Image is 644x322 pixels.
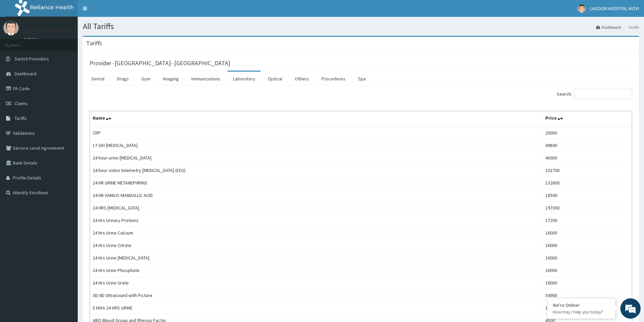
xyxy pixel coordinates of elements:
[90,202,543,214] td: 24 HRS [MEDICAL_DATA]
[90,126,543,139] td: CRP
[90,264,543,277] td: 24 Hrs Urine Phosphate
[557,89,632,99] label: Search:
[574,89,632,99] input: Search:
[543,202,632,214] td: 197300
[83,22,639,31] h1: All Tariffs
[186,72,226,86] a: Immunizations
[543,177,632,189] td: 132600
[112,72,134,86] a: Drugs
[543,189,632,202] td: 18500
[262,72,288,86] a: Optical
[543,264,632,277] td: 16000
[543,152,632,164] td: 40000
[543,214,632,227] td: 17200
[15,56,49,62] span: Switch Providers
[543,164,632,177] td: 102700
[543,111,632,127] th: Price
[24,27,89,33] p: LAGOON HOSPITAL IKOYI
[90,164,543,177] td: 24 hour video telemetry [MEDICAL_DATA] (EEG)
[90,189,543,202] td: 24 HR VANILYL MANDALLIC ACID
[158,72,184,86] a: Imaging
[543,289,632,302] td: 54900
[136,72,156,86] a: Gym
[596,24,621,30] a: Dashboard
[90,289,543,302] td: 3D/4D Ultrasound with Picture
[111,3,127,20] div: Minimize live chat window
[543,252,632,264] td: 16000
[553,309,610,315] p: How may I help you today?
[15,100,28,106] span: Claims
[90,111,543,127] th: Name
[289,72,314,86] a: Others
[90,214,543,227] td: 24 Hrs Urinary Proteins
[35,38,114,47] div: Chat with us now
[316,72,351,86] a: Procedures
[3,184,129,208] textarea: Type your message and hit 'Enter'
[15,115,27,121] span: Tariffs
[90,277,543,289] td: 24 Hrs Urine Urate
[90,239,543,252] td: 24 Hrs Urine Citrate
[86,72,110,86] a: Dental
[543,239,632,252] td: 16000
[353,72,371,86] a: Spa
[90,152,543,164] td: 24 hour urine [MEDICAL_DATA]
[15,71,37,77] span: Dashboard
[90,60,230,66] h3: Provider - [GEOGRAPHIC_DATA]- [GEOGRAPHIC_DATA]
[228,72,261,86] a: Laboratory
[90,252,543,264] td: 24 Hrs Urine [MEDICAL_DATA]
[543,277,632,289] td: 16000
[622,24,639,30] li: Tariffs
[577,4,586,13] img: User Image
[543,302,632,314] td: 127200
[3,20,19,35] img: User Image
[86,40,102,46] h3: Tariffs
[90,177,543,189] td: 24 HR URINE METANEPHRINS
[590,5,639,11] span: LAGOON HOSPITAL IKOYI
[24,37,40,42] a: Online
[13,34,27,51] img: d_794563401_company_1708531726252_794563401
[90,302,543,314] td: 5 HIAA 24 HRS URINE
[543,126,632,139] td: 20000
[90,139,543,152] td: 17-OH [MEDICAL_DATA]
[543,139,632,152] td: 49800
[90,227,543,239] td: 24 Hrs Urine Calcium
[543,227,632,239] td: 16000
[39,85,93,153] span: We're online!
[553,302,610,308] div: We're Online!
